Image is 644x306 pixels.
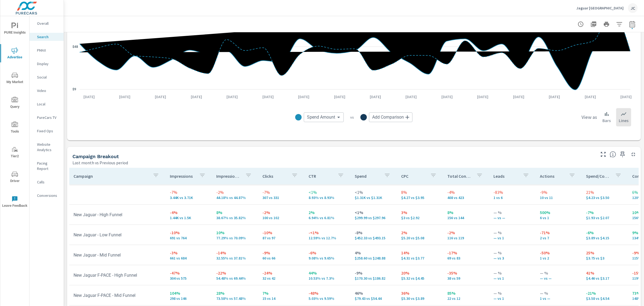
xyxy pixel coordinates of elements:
p: 5.03% vs 9.59% [309,296,346,301]
p: $299.99 vs $297.96 [355,216,392,220]
p: $5.32 vs $4.45 [401,276,439,280]
div: Search [30,33,64,41]
p: 1,440 vs 1,497 [170,216,207,220]
p: — % [493,229,531,236]
span: Driver [2,171,28,184]
p: -<1% [309,229,346,236]
p: [DATE] [438,94,456,99]
p: $3.89 vs $4.15 [586,236,624,240]
p: 691 vs 764 [170,236,207,240]
p: [DATE] [366,94,385,99]
div: Calls [30,178,64,186]
p: 1 vs 6 [493,195,531,200]
p: Impression Share [216,173,241,179]
p: Spend [355,173,379,179]
span: Advertise [2,47,28,61]
p: Last month vs Previous period [72,159,128,166]
p: Actions [540,173,565,179]
div: Social [30,73,64,81]
span: Query [2,97,28,110]
p: — % [493,290,531,296]
p: $5.30 vs $3.89 [401,296,439,301]
div: Pacing Report [30,159,64,173]
p: — vs 1 [493,296,531,301]
p: 41% [586,270,624,276]
p: 69 vs 83 [447,256,485,260]
p: 6 vs 1 [540,216,577,220]
p: Fixed Ops [37,128,59,134]
p: 6.94% vs 6.81% [309,216,346,220]
div: Website Analytics [30,140,64,154]
p: 85% [447,290,485,296]
p: 15 vs 14 [262,296,300,301]
p: PureCars TV [37,115,59,120]
p: 20% [401,270,439,276]
p: -2% [447,229,485,236]
p: 21% [586,189,624,195]
div: PureCars TV [30,113,64,122]
p: — vs 1 [493,276,531,280]
p: 9.08% vs 9.65% [309,256,346,260]
p: [DATE] [80,94,98,99]
p: 32 vs 42 [262,276,300,280]
p: -4% [170,209,207,216]
div: Add Comparison [369,112,412,122]
p: 156 vs 144 [447,216,485,220]
p: — % [540,290,577,296]
p: — vs — [493,216,531,220]
p: 28% [216,290,254,296]
p: 2% [309,209,346,216]
p: -24% [262,270,300,276]
p: 2 vs 7 [540,236,577,240]
p: — vs — [540,276,577,280]
p: <1% [309,189,346,195]
p: -7% [586,209,624,216]
p: -3% [170,250,207,256]
p: $3.75 vs $3 [586,256,624,260]
p: PMAX [37,48,59,53]
p: Total Conversions [447,173,472,179]
p: Overall [37,21,59,26]
p: 2% [401,229,439,236]
td: New Jaguar F-PACE - Mid Funnel [69,289,166,302]
p: Jaguar [GEOGRAPHIC_DATA] [576,6,624,10]
p: — % [493,270,531,276]
p: -9% [540,189,577,195]
p: $1.31K vs $1.31K [355,195,392,200]
span: PURE Insights [2,23,28,36]
button: Print Report [601,19,612,30]
p: [DATE] [259,94,277,99]
p: 32.55% vs 37.81% [216,256,254,260]
p: Search [37,34,59,40]
p: — % [540,270,577,276]
p: Social [37,74,59,80]
p: 298 vs 146 [170,296,207,301]
p: 60 vs 66 [262,256,300,260]
p: Calls [37,179,59,185]
p: 38.67% vs 35.82% [216,216,254,220]
text: $48 [72,45,78,49]
p: Pacing Report [37,161,59,171]
p: 44.18% vs 44.87% [216,195,254,200]
p: $5.20 vs $5.08 [401,236,439,240]
p: $4.23 vs $3.50 [586,195,624,200]
p: Clicks [262,173,287,179]
p: -48% [309,290,346,296]
p: 10% [216,229,254,236]
p: Leads [493,173,518,179]
p: 8.93% vs 8.93% [309,195,346,200]
div: Display [30,60,64,68]
p: -9% [355,270,392,276]
p: [DATE] [545,94,564,99]
p: $3.58 vs $4.54 [586,296,624,301]
p: 10.53% vs 7.3% [309,276,346,280]
p: -6% [309,250,346,256]
button: Select Date Range [627,19,638,30]
p: Campaign [74,173,148,179]
div: Conversions [30,191,64,200]
p: 100 vs 102 [262,216,300,220]
p: 87 vs 97 [262,236,300,240]
p: $4.31 vs $3.77 [401,256,439,260]
p: [DATE] [223,94,241,99]
p: 73.58% vs 57.48% [216,296,254,301]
